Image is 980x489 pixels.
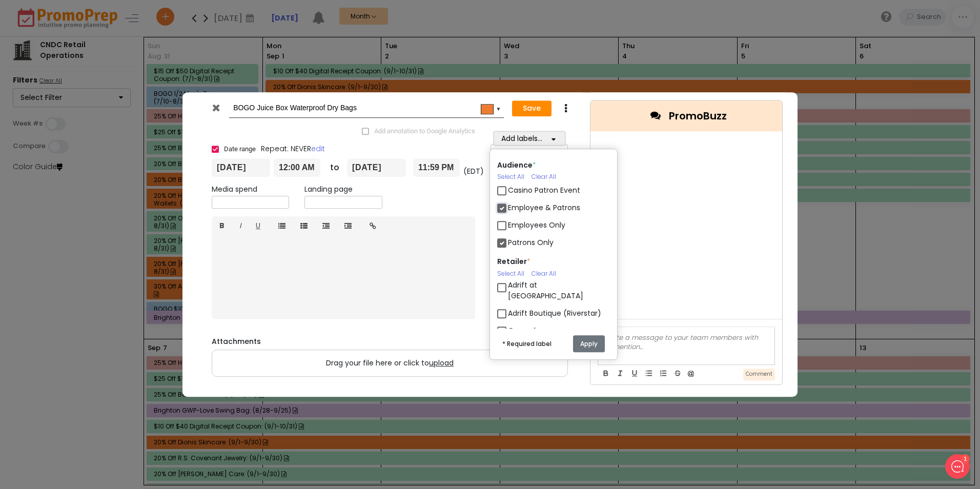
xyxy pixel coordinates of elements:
[743,369,775,380] button: Comment
[497,269,524,278] a: Select All
[337,216,359,236] a: Indent
[497,256,527,267] label: Retailer
[16,103,189,124] button: New conversation
[497,172,524,181] a: Select All
[66,109,123,117] span: New conversation
[502,339,552,349] span: * Required label
[508,308,601,319] label: Adrift Boutique (Riverstar)
[497,160,533,171] label: Audience
[413,158,460,177] input: End time
[496,104,501,112] div: ▼
[311,144,325,154] a: edit
[304,184,353,195] label: Landing page
[212,184,257,195] label: Media spend
[224,145,256,154] span: Date range
[212,350,567,376] label: Drag your file here or click to
[532,172,556,181] a: Clear All
[669,108,727,124] span: PromoBuzz
[347,158,406,177] input: To date
[233,99,496,117] input: Add name...
[248,216,268,236] a: U
[429,358,454,368] span: upload
[532,269,556,278] a: Clear All
[362,216,384,236] a: Insert link
[232,216,249,236] a: I
[460,166,483,177] div: (EDT)
[212,216,232,236] a: B
[508,325,544,336] label: Cascades
[508,185,580,196] label: Casino Patron Event
[508,202,580,213] label: Employee & Patrons
[293,216,315,236] a: Ordered list
[320,161,343,174] div: to
[274,158,320,177] input: Start time
[86,358,130,365] span: We run on Gist
[315,216,337,236] a: Outdent
[15,50,190,66] h1: Hello [PERSON_NAME]!
[212,337,568,346] h6: Attachments
[261,144,325,154] span: Repeat: NEVER
[212,158,270,177] input: From date
[573,335,605,352] button: Apply
[512,100,552,117] button: Save
[508,280,610,301] label: Adrift at [GEOGRAPHIC_DATA]
[508,220,565,231] label: Employees Only
[945,454,970,479] iframe: gist-messenger-bubble-iframe
[493,131,565,146] button: Add labels...
[271,216,293,236] a: Unordered list
[508,237,554,248] label: Patrons Only
[15,68,190,85] h2: What can we do to help?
